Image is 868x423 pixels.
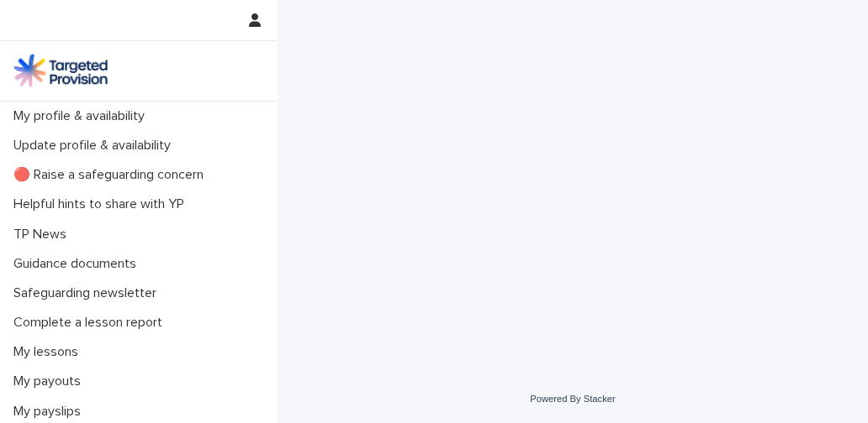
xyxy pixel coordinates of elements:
p: My profile & availability [7,108,158,124]
img: M5nRWzHhSzIhMunXDL62 [13,54,108,87]
p: Update profile & availability [7,138,184,154]
p: Safeguarding newsletter [7,285,170,301]
p: Guidance documents [7,256,150,272]
p: My payouts [7,373,94,389]
p: TP News [7,227,80,243]
p: Complete a lesson report [7,315,176,331]
p: 🔴 Raise a safeguarding concern [7,167,217,183]
p: My lessons [7,344,92,360]
p: Helpful hints to share with YP [7,196,198,212]
a: Powered By Stacker [530,394,615,404]
p: My payslips [7,404,94,420]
